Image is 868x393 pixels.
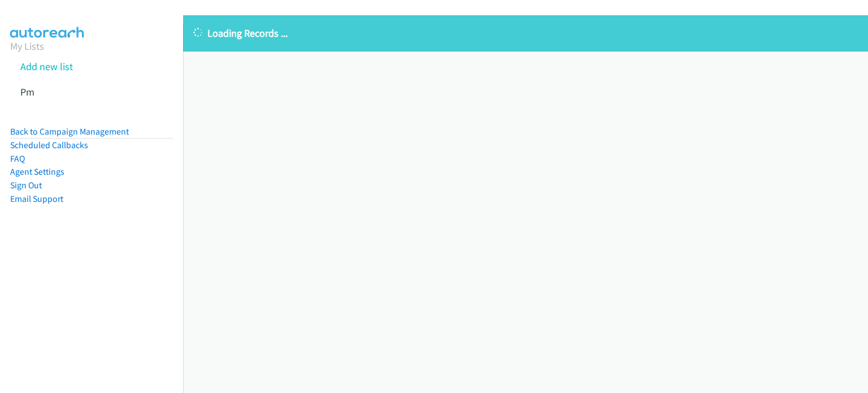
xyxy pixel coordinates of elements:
[20,60,73,73] a: Add new list
[10,40,44,53] a: My Lists
[193,25,858,41] p: Loading Records ...
[10,166,64,177] a: Agent Settings
[10,153,25,164] a: FAQ
[20,85,34,98] a: Pm
[10,193,63,204] a: Email Support
[10,126,129,137] a: Back to Campaign Management
[10,180,42,191] a: Sign Out
[10,140,88,150] a: Scheduled Callbacks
